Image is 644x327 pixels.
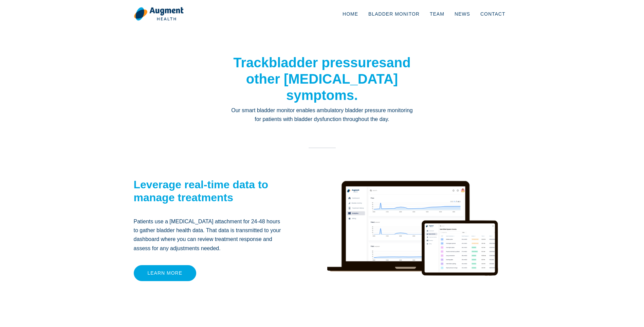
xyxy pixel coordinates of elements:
[231,54,414,103] h1: Track and other [MEDICAL_DATA] symptoms.
[134,265,197,281] a: Learn more
[134,178,285,204] h2: Leverage real-time data to manage treatments
[449,3,475,25] a: News
[327,163,498,316] img: device render
[337,3,363,25] a: Home
[363,3,425,25] a: Bladder Monitor
[231,106,414,124] p: Our smart bladder monitor enables ambulatory bladder pressure monitoring for patients with bladde...
[475,3,511,25] a: Contact
[134,217,285,253] p: Patients use a [MEDICAL_DATA] attachment for 24-48 hours to gather bladder health data. That data...
[134,7,184,21] img: logo
[425,3,449,25] a: Team
[269,55,387,70] strong: bladder pressures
